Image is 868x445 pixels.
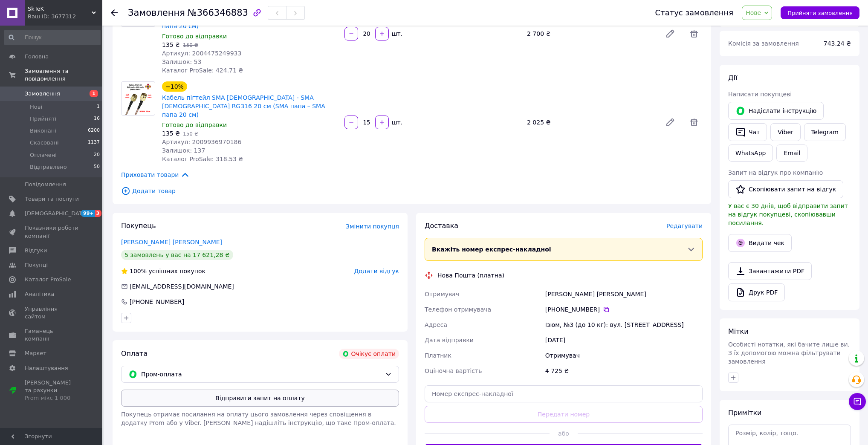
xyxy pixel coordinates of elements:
span: Готово до відправки [162,121,227,128]
div: Повернутися назад [111,9,118,17]
span: Мітки [728,327,749,335]
button: Чат з покупцем [849,393,866,410]
span: 150 ₴ [183,131,198,137]
div: шт. [390,29,403,38]
span: Вкажіть номер експрес-накладної [432,246,551,253]
a: [PERSON_NAME] [PERSON_NAME] [121,239,222,246]
span: Управління сайтом [25,305,79,321]
span: Каталог ProSale: 318.53 ₴ [162,156,243,162]
a: Редагувати [662,114,679,131]
span: Видалити [686,114,703,131]
a: Друк PDF [728,283,785,301]
button: Скопіювати запит на відгук [728,180,843,198]
span: 50 [94,163,100,171]
span: Комісія за замовлення [728,40,799,47]
span: Приховати товари [121,170,190,179]
span: Видалити [686,25,703,42]
span: 1 [90,90,98,97]
button: Відправити запит на оплату [121,390,399,407]
div: [PHONE_NUMBER] [129,298,185,306]
a: Кабель пігтейл SMA [DEMOGRAPHIC_DATA] - SMA [DEMOGRAPHIC_DATA] RG316 20 см (SMA папа – SMA папа 2... [162,94,325,118]
button: Прийняти замовлення [781,6,859,19]
span: Покупець отримає посилання на оплату цього замовлення через сповіщення в додатку Prom або у Viber... [121,411,396,426]
span: Замовлення [128,8,185,18]
span: 743.24 ₴ [824,40,851,47]
span: Змінити покупця [346,223,399,230]
span: Товари та послуги [25,195,79,203]
span: 100% [130,268,147,275]
span: Каталог ProSale [25,276,71,283]
span: Покупець [121,222,156,230]
span: Дії [728,74,737,82]
span: Відгуки [25,247,47,254]
span: 150 ₴ [183,42,198,48]
div: Ізюм, №3 (до 10 кг): вул. [STREET_ADDRESS] [544,317,704,332]
span: Особисті нотатки, які бачите лише ви. З їх допомогою можна фільтрувати замовлення [728,341,850,365]
img: Кабель пігтейл SMA Male - SMA Male RG316 20 см (SMA папа – SMA папа 20 см) [124,82,152,115]
span: [EMAIL_ADDRESS][DOMAIN_NAME] [130,283,234,290]
span: 1 [97,103,100,111]
div: 4 725 ₴ [544,363,704,379]
span: 99+ [81,210,95,217]
span: 135 ₴ [162,130,180,137]
div: [DATE] [544,332,704,348]
span: Примітки [728,409,761,417]
a: Редагувати [662,25,679,42]
div: Отримувач [544,348,704,363]
span: Виконані [30,127,56,135]
span: Додати відгук [354,268,399,275]
span: 135 ₴ [162,41,180,48]
span: Нові [30,103,42,111]
span: Артикул: 2004475249933 [162,50,241,57]
div: −10% [162,81,187,92]
span: Прийняті [30,115,56,123]
span: [DEMOGRAPHIC_DATA] [25,210,88,217]
div: успішних покупок [121,267,205,275]
span: Прийняти замовлення [787,10,853,16]
button: Надіслати інструкцію [728,102,824,120]
button: Email [776,144,807,162]
a: Завантажити PDF [728,262,812,280]
span: Артикул: 2009936970186 [162,139,241,145]
span: Головна [25,53,49,61]
span: Оплачені [30,151,57,159]
input: Номер експрес-накладної [425,385,703,402]
span: Платник [425,352,451,359]
span: Дата відправки [425,337,474,344]
span: 16 [94,115,100,123]
span: або [550,429,577,438]
span: Написати покупцеві [728,91,792,98]
div: Статус замовлення [655,9,734,17]
span: Оціночна вартість [425,367,482,374]
a: Viber [770,123,800,141]
div: шт. [390,118,403,127]
span: 1137 [88,139,100,147]
span: Отримувач [425,291,459,298]
span: Пром-оплата [141,370,382,379]
span: Залишок: 137 [162,147,205,154]
span: Запит на відгук про компанію [728,169,823,176]
span: У вас є 30 днів, щоб відправити запит на відгук покупцеві, скопіювавши посилання. [728,202,848,226]
span: Відправлено [30,163,67,171]
span: Покупці [25,261,48,269]
a: WhatsApp [728,144,773,162]
span: Оплата [121,350,148,358]
div: Prom мікс 1 000 [25,394,79,402]
div: [PHONE_NUMBER] [545,305,703,314]
span: Повідомлення [25,181,66,188]
span: Налаштування [25,364,68,372]
a: Кабель пігтейл SMA [DEMOGRAPHIC_DATA] - RP SMA [DEMOGRAPHIC_DATA] RG316 20 см (SMA папа – RP SMA ... [162,6,335,29]
span: Маркет [25,350,46,357]
span: 20 [94,151,100,159]
div: Очікує оплати [339,349,399,359]
span: Залишок: 53 [162,58,201,65]
span: Гаманець компанії [25,327,79,343]
span: Нове [746,9,761,16]
span: Додати товар [121,186,703,196]
span: Замовлення [25,90,60,98]
span: Показники роботи компанії [25,224,79,240]
span: [PERSON_NAME] та рахунки [25,379,79,402]
span: 3 [95,210,102,217]
span: №366346883 [188,8,248,18]
span: Доставка [425,222,458,230]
